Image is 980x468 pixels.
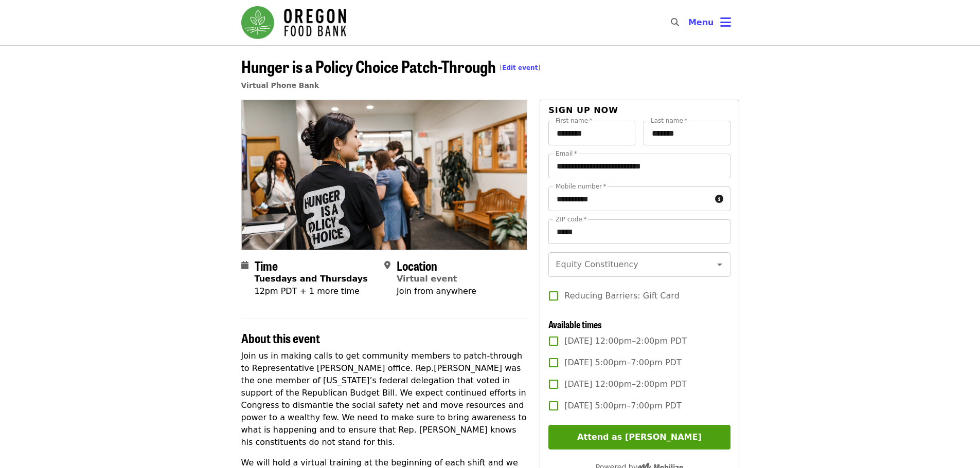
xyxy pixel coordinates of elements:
[241,81,319,89] a: Virtual Phone Bank
[712,257,727,272] button: Open
[241,54,541,78] span: Hunger is a Policy Choice Patch-Through
[255,285,368,297] div: 12pm PDT + 1 more time
[397,256,437,274] span: Location
[564,400,681,412] span: [DATE] 5:00pm–7:00pm PDT
[556,151,577,157] label: Email
[241,350,528,448] p: Join us in making calls to get community members to patch-through to Representative [PERSON_NAME]...
[556,216,586,222] label: ZIP code
[644,121,730,145] input: Last name
[548,186,710,211] input: Mobile number
[548,317,602,331] span: Available times
[384,260,390,270] i: map-marker-alt icon
[564,290,679,302] span: Reducing Barriers: Gift Card
[255,256,278,274] span: Time
[397,274,457,284] a: Virtual event
[688,17,714,27] span: Menu
[651,118,687,124] label: Last name
[548,121,635,145] input: First name
[548,219,730,244] input: ZIP code
[715,194,723,204] i: circle-info icon
[502,64,538,71] a: Edit event
[720,15,731,30] i: bars icon
[564,357,681,369] span: [DATE] 5:00pm–7:00pm PDT
[548,154,730,178] input: Email
[241,260,248,270] i: calendar icon
[242,100,527,249] img: Hunger is a Policy Choice Patch-Through organized by Oregon Food Bank
[548,425,730,450] button: Attend as [PERSON_NAME]
[255,274,368,284] strong: Tuesdays and Thursdays
[556,183,606,190] label: Mobile number
[680,10,739,35] button: Toggle account menu
[548,105,618,115] span: Sign up now
[241,329,320,347] span: About this event
[685,10,693,35] input: Search
[564,335,687,347] span: [DATE] 12:00pm–2:00pm PDT
[564,378,687,390] span: [DATE] 12:00pm–2:00pm PDT
[500,64,541,71] span: [ ]
[556,118,593,124] label: First name
[671,17,679,27] i: search icon
[241,6,346,39] img: Oregon Food Bank - Home
[397,286,476,296] span: Join from anywhere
